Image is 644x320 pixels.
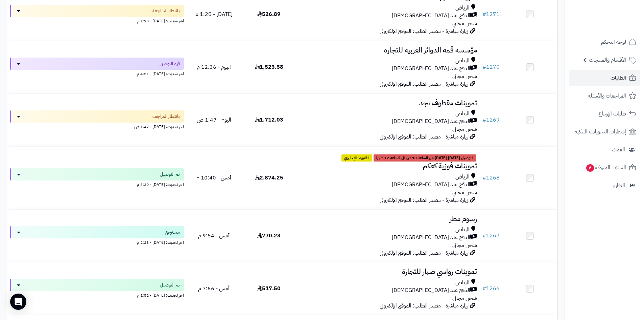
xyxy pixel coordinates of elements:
span: إشعارات التحويلات البنكية [575,127,626,136]
h3: رسوم مطر [299,215,477,223]
div: اخر تحديث: [DATE] - 1:52 م [10,291,184,298]
span: # [482,10,486,18]
h3: تموينات رواسي صبار للتجارة [299,268,477,276]
span: زيارة مباشرة - مصدر الطلب: الموقع الإلكتروني [380,302,468,310]
a: #1267 [482,232,500,240]
span: أمس - 7:56 م [198,284,230,293]
span: الدفع عند [DEMOGRAPHIC_DATA] [392,65,470,72]
a: السلات المتروكة6 [569,159,640,176]
span: # [482,232,486,240]
span: 770.23 [257,232,281,240]
span: شحن مجاني [452,294,477,302]
span: زيارة مباشرة - مصدر الطلب: الموقع الإلكتروني [380,249,468,257]
a: لوحة التحكم [569,34,640,50]
span: الدفع عند [DEMOGRAPHIC_DATA] [392,118,470,125]
div: اخر تحديث: [DATE] - 1:47 ص [10,123,184,130]
span: زيارة مباشرة - مصدر الطلب: الموقع الإلكتروني [380,133,468,141]
span: 526.89 [257,10,281,18]
img: logo-2.png [598,19,638,33]
span: العملاء [612,145,625,154]
div: اخر تحديث: [DATE] - 3:30 م [10,180,184,188]
span: مسترجع [165,229,180,236]
h3: تموينات مقطوف نجد [299,99,477,107]
span: الدفع عند [DEMOGRAPHIC_DATA] [392,181,470,189]
span: الرياض [455,226,470,234]
span: المراجعات والأسئلة [588,91,626,101]
div: اخر تحديث: [DATE] - 4:51 م [10,70,184,77]
span: 1,712.03 [255,116,283,124]
span: الدفع عند [DEMOGRAPHIC_DATA] [392,234,470,241]
span: بانتظار المراجعة [152,7,180,14]
span: الأقسام والمنتجات [589,55,626,65]
span: تم التوصيل [160,171,180,178]
span: 517.50 [257,284,281,293]
span: الرياض [455,57,470,65]
span: الرياض [455,4,470,12]
span: 1,523.58 [255,63,283,71]
span: اليوم - 1:47 ص [197,116,231,124]
div: اخر تحديث: [DATE] - 1:20 م [10,17,184,24]
span: شحن مجاني [452,241,477,249]
span: 2,874.25 [255,174,283,182]
span: أمس - 9:54 م [198,232,230,240]
a: المراجعات والأسئلة [569,88,640,104]
span: شحن مجاني [452,19,477,27]
span: أمس - 10:40 م [196,174,231,182]
span: # [482,174,486,182]
a: إشعارات التحويلات البنكية [569,124,640,140]
span: زيارة مباشرة - مصدر الطلب: الموقع الإلكتروني [380,80,468,88]
a: طلبات الإرجاع [569,106,640,122]
span: # [482,284,486,293]
span: السلات المتروكة [586,163,626,172]
a: #1269 [482,116,500,124]
a: #1270 [482,63,500,71]
div: اخر تحديث: [DATE] - 2:23 م [10,238,184,246]
span: زيارة مباشرة - مصدر الطلب: الموقع الإلكتروني [380,27,468,35]
span: زيارة مباشرة - مصدر الطلب: الموقع الإلكتروني [380,196,468,204]
span: الفاتورة بالإنجليزي [341,154,372,162]
span: الطلبات [611,73,626,83]
span: قيد التوصيل [159,60,180,67]
span: لوحة التحكم [601,37,626,47]
span: الرياض [455,279,470,286]
a: #1271 [482,10,500,18]
span: الدفع عند [DEMOGRAPHIC_DATA] [392,286,470,294]
div: Open Intercom Messenger [10,294,26,310]
span: الدفع عند [DEMOGRAPHIC_DATA] [392,12,470,20]
h3: تموينات فوزية كعكم [299,162,477,170]
a: #1268 [482,174,500,182]
span: اليوم - 12:36 م [197,63,231,71]
a: التقارير [569,177,640,194]
span: شحن مجاني [452,188,477,196]
span: # [482,63,486,71]
a: العملاء [569,142,640,158]
span: # [482,116,486,124]
span: التوصيل [DATE] [DATE] من الساعه 10 ص الى الساعه 12 ظهرا [374,154,476,162]
a: #1266 [482,284,500,293]
h3: مؤسسه قمه الدوائر العربيه للتجاره [299,46,477,54]
span: [DATE] - 1:20 م [195,10,233,18]
span: التقارير [612,181,625,190]
span: الرياض [455,173,470,181]
span: 6 [586,164,594,172]
a: الطلبات [569,70,640,86]
span: الرياض [455,110,470,118]
span: تم التوصيل [160,282,180,289]
span: شحن مجاني [452,72,477,80]
span: طلبات الإرجاع [599,109,626,119]
span: شحن مجاني [452,125,477,133]
span: بانتظار المراجعة [152,113,180,120]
